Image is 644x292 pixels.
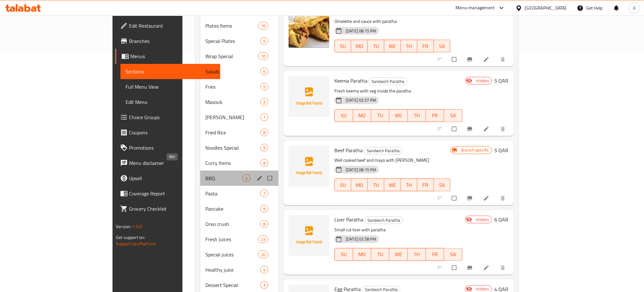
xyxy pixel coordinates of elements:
span: Sandwich Paratha [365,217,403,224]
span: TH [403,42,415,51]
button: Branch-specific-item [463,261,478,275]
button: FR [417,179,434,191]
button: MO [351,40,368,52]
button: MO [353,109,371,122]
span: SA [436,180,448,190]
div: Special Plates5 [200,33,278,49]
span: Branches [129,37,215,45]
span: Salads [205,68,260,75]
div: [PERSON_NAME]7 [200,110,278,125]
div: Sandwich Paratha [369,78,407,85]
span: WE [387,180,398,190]
div: items [260,281,268,289]
span: Hidden [474,217,492,223]
span: Coverage Report [129,190,215,197]
div: Oreo crush [205,220,260,228]
span: 7 [261,191,268,197]
button: delete [496,261,511,275]
a: Coverage Report [115,186,220,201]
span: Select to update [448,192,462,204]
span: Keema Paratha [334,76,367,85]
span: TH [410,111,423,120]
button: TH [401,179,417,191]
span: Pasta [205,190,260,197]
p: Well cooked beef and mayo with [PERSON_NAME] [334,156,450,164]
div: Fries5 [200,79,278,94]
span: Choice Groups [129,113,215,121]
button: TU [368,40,384,52]
p: Omelette and sauce with paratha [334,17,450,25]
div: Masoub5 [200,94,278,110]
span: TH [403,180,415,190]
button: Branch-specific-item [463,191,478,205]
span: Edit Restaurant [129,22,215,30]
button: FR [426,109,444,122]
span: [DATE] 08:15 PM [343,28,379,34]
span: SU [337,111,350,120]
span: 4 [243,175,250,181]
button: MO [353,248,371,261]
span: 7 [261,114,268,120]
span: 5 [261,38,268,44]
span: Special Plates [205,37,260,45]
button: SA [434,179,450,191]
div: items [260,98,268,106]
button: delete [496,52,511,66]
div: items [258,52,268,60]
span: Plates Items [205,22,258,30]
span: Coupons [129,129,215,136]
span: Fries [205,83,260,91]
a: Full Menu View [120,79,220,94]
span: Branch specific [459,147,492,153]
span: Select to update [448,262,462,274]
span: MO [354,42,365,51]
div: items [260,113,268,121]
span: 10 [258,53,268,59]
span: Hidden [474,78,492,84]
div: Wrap Special10 [200,49,278,64]
span: Select to update [448,123,462,135]
span: Wrap Special [205,52,258,60]
img: Keema Paratha [289,76,329,117]
button: SU [334,179,351,191]
span: SU [337,42,349,51]
button: SU [334,40,351,52]
a: Promotions [115,140,220,155]
div: [GEOGRAPHIC_DATA] [525,4,567,11]
a: Branches [115,33,220,49]
div: items [260,220,268,228]
button: Branch-specific-item [463,122,478,136]
span: Special juices [205,251,258,258]
div: Pasta7 [200,186,278,201]
span: Healthy juice [205,266,260,274]
span: WE [387,42,398,51]
div: Plates Items16 [200,18,278,33]
span: SA [436,42,448,51]
span: SA [447,111,460,120]
a: Sections [120,64,220,79]
div: Fried Rice [205,129,260,136]
span: Promotions [129,144,215,152]
div: Oreo crush8 [200,216,278,232]
button: WE [389,248,408,261]
a: Choice Groups [115,110,220,125]
div: items [260,159,268,167]
span: A [633,4,636,11]
button: TH [408,248,426,261]
img: Omlette Paratha [289,7,329,48]
span: FR [420,180,431,190]
a: Edit Menu [120,94,220,110]
div: items [260,83,268,91]
span: SU [337,180,349,190]
button: FR [426,248,444,261]
div: Healthy juice4 [200,262,278,277]
button: SA [434,40,450,52]
span: Noodles Special [205,144,260,152]
span: MO [354,180,365,190]
div: items [258,235,268,243]
button: SU [334,248,353,261]
div: Fried Rice8 [200,125,278,140]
